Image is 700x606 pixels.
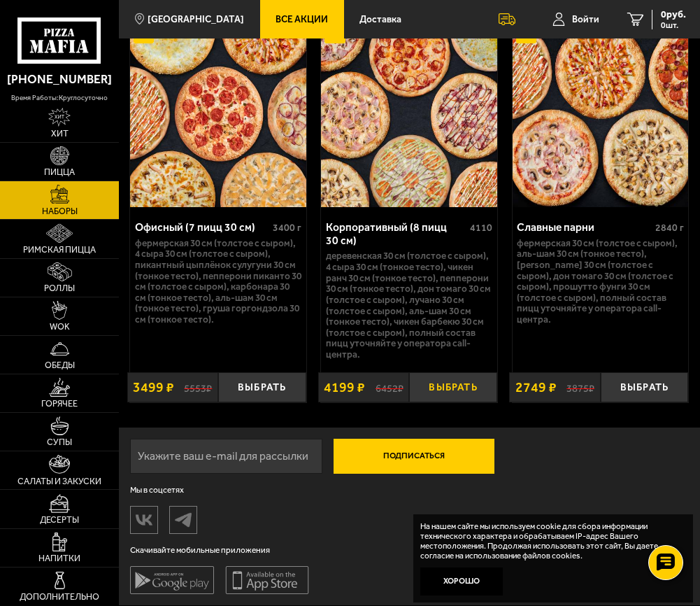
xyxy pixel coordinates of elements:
[334,439,494,474] button: Подписаться
[517,238,683,325] p: Фермерская 30 см (толстое с сыром), Аль-Шам 30 см (тонкое тесто), [PERSON_NAME] 30 см (толстое с ...
[38,554,80,563] span: Напитки
[572,15,599,24] span: Войти
[513,19,689,207] a: АкционныйСлавные парни
[661,21,686,29] span: 0 шт.
[218,372,306,402] button: Выбрать
[655,222,684,234] span: 2840 г
[148,15,244,24] span: [GEOGRAPHIC_DATA]
[42,207,78,216] span: Наборы
[17,477,101,486] span: Салаты и закуски
[135,221,269,234] div: Офисный (7 пицц 30 см)
[23,246,96,255] span: Римская пицца
[324,381,365,395] span: 4199 ₽
[184,381,212,393] s: 5553 ₽
[359,15,401,24] span: Доставка
[130,19,306,207] img: Офисный (7 пицц 30 см)
[515,381,557,395] span: 2749 ₽
[131,507,157,532] img: vk
[566,381,594,393] s: 3875 ₽
[326,251,492,360] p: Деревенская 30 см (толстое с сыром), 4 сыра 30 см (тонкое тесто), Чикен Ранч 30 см (тонкое тесто)...
[601,372,689,402] button: Выбрать
[133,381,174,395] span: 3499 ₽
[50,323,70,332] span: WOK
[51,129,69,139] span: Хит
[44,284,75,293] span: Роллы
[130,485,309,495] span: Мы в соцсетях
[321,19,497,207] img: Корпоративный (8 пицц 30 см)
[130,19,306,207] a: АкционныйОфисный (7 пицц 30 см)
[420,521,678,561] p: На нашем сайте мы используем cookie для сбора информации технического характера и обрабатываем IP...
[326,221,466,248] div: Корпоративный (8 пицц 30 см)
[40,516,79,525] span: Десерты
[47,438,72,447] span: Супы
[420,568,502,595] button: Хорошо
[470,222,492,234] span: 4110
[661,10,686,20] span: 0 руб.
[44,168,75,177] span: Пицца
[170,507,197,532] img: tg
[130,439,322,474] input: Укажите ваш e-mail для рассылки
[276,15,328,24] span: Все Акции
[135,238,301,325] p: Фермерская 30 см (толстое с сыром), 4 сыра 30 см (толстое с сыром), Пикантный цыплёнок сулугуни 3...
[409,372,497,402] button: Выбрать
[513,19,689,207] img: Славные парни
[130,545,309,555] span: Скачивайте мобильные приложения
[321,19,497,207] a: АкционныйКорпоративный (8 пицц 30 см)
[273,222,301,234] span: 3400 г
[45,361,75,370] span: Обеды
[41,400,78,409] span: Горячее
[20,593,99,602] span: Дополнительно
[376,381,403,393] s: 6452 ₽
[517,221,651,234] div: Славные парни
